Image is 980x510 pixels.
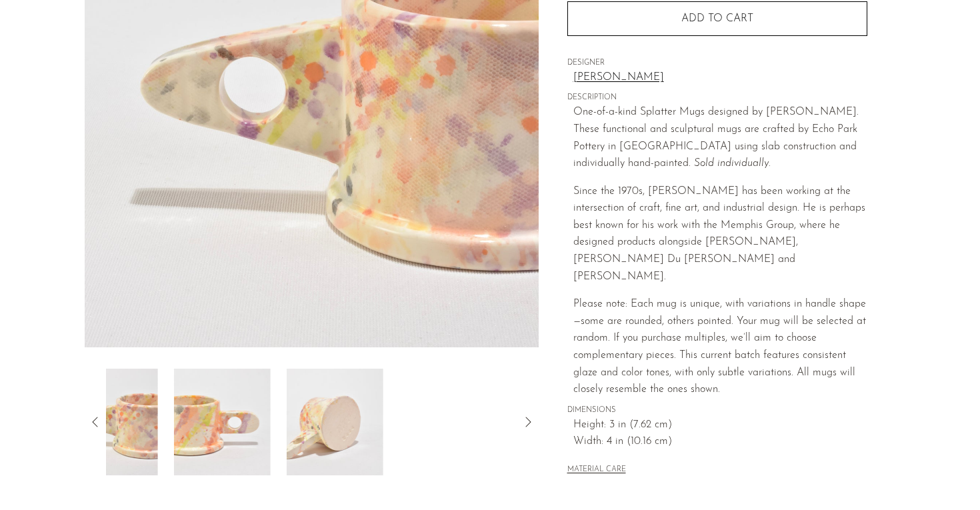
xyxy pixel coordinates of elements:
[573,107,859,169] span: One-of-a-kind Splatter Mugs designed by [PERSON_NAME]. These functional and sculptural mugs are c...
[573,69,867,87] a: [PERSON_NAME]
[567,57,867,69] span: DESIGNER
[573,186,865,282] span: Since the 1970s, [PERSON_NAME] has been working at the intersection of craft, fine art, and indus...
[681,13,753,24] span: Add to cart
[567,1,867,36] button: Add to cart
[567,405,867,417] span: DIMENSIONS
[573,296,867,399] p: Please note: Each mug is unique, with variations in handle shape—some are rounded, others pointed...
[567,92,867,104] span: DESCRIPTION
[573,433,867,451] span: Width: 4 in (10.16 cm)
[287,369,383,475] img: Splatter Mug
[573,417,867,434] span: Height: 3 in (7.62 cm)
[694,158,771,169] span: Sold individually.
[61,369,158,475] img: Splatter Mug
[174,369,271,475] img: Splatter Mug
[567,465,626,475] button: MATERIAL CARE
